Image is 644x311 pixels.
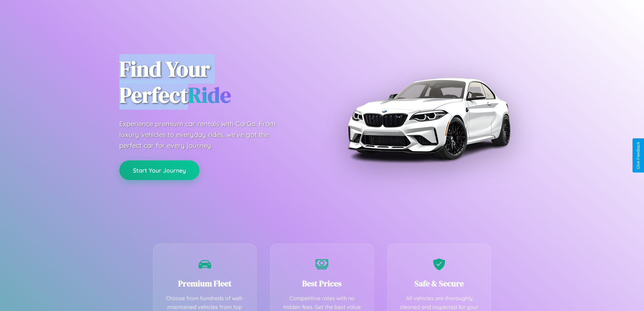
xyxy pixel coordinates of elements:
[398,278,481,289] h3: Safe & Secure
[188,80,231,110] span: Ride
[636,142,641,169] div: Give Feedback
[119,160,199,180] button: Start Your Journey
[164,278,246,289] h3: Premium Fleet
[281,278,363,289] h3: Best Prices
[119,118,288,151] p: Experience premium car rentals with CarGo. From luxury vehicles to everyday rides, we've got the ...
[344,34,513,203] img: Premium BMW car rental vehicle
[119,56,312,108] h1: Find Your Perfect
